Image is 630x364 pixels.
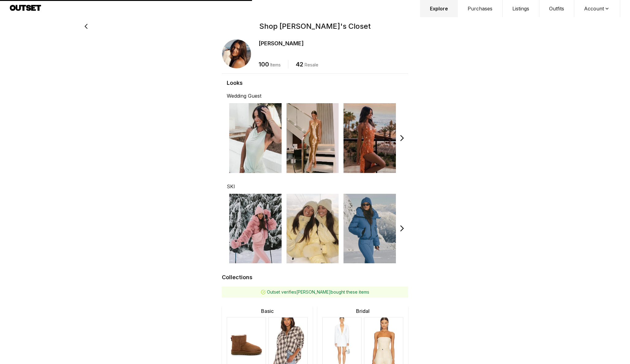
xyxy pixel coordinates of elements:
div: Wedding Guest [222,88,408,103]
div: SKI [222,179,408,194]
div: Resale [305,62,318,68]
div: Items [270,62,281,68]
img: 71 [287,103,339,173]
h3: Bridal [322,307,403,315]
img: 62 [229,194,282,264]
div: 100 [259,60,269,69]
img: profile picture [222,39,251,68]
img: 72 [343,103,396,173]
img: 70 [229,103,282,173]
img: 63 [287,194,339,264]
h2: Looks [222,79,408,87]
h2: [PERSON_NAME] [259,39,379,48]
div: 42 [296,60,303,69]
img: 64 [343,194,396,264]
h3: Basic [227,307,308,315]
h2: Shop [PERSON_NAME]'s Closet [92,21,538,31]
h2: Collections [222,273,408,282]
p: Outset verifies [PERSON_NAME] bought these items [267,289,369,295]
